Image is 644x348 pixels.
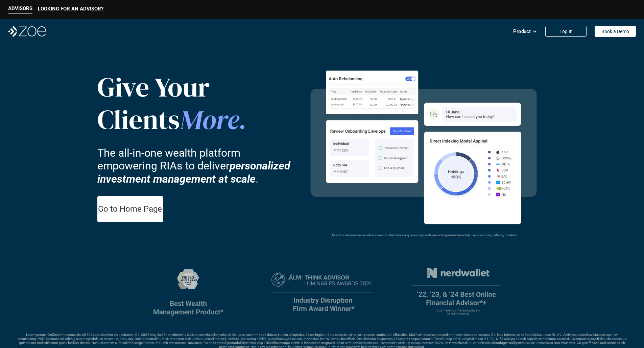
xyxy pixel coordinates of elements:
p: ADVISORS [8,5,32,11]
a: Log In [545,26,587,37]
strong: personalized investment management at scale [97,159,293,185]
p: Give Your [97,71,253,103]
p: Log In [559,29,573,34]
span: . [239,104,246,137]
p: Go to Home Page [98,204,162,214]
a: Book a Demo [595,26,636,37]
p: Book a Demo [601,29,629,34]
em: The information in the visuals above is for illustrative purposes only and does not represent an ... [330,233,517,237]
span: Clients [97,101,180,138]
span: More [180,101,239,138]
p: Product [513,26,531,36]
p: The all-in-one wealth platform empowering RIAs to deliver . [97,146,300,185]
p: LOOKING FOR AN ADVISOR? [38,6,103,12]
